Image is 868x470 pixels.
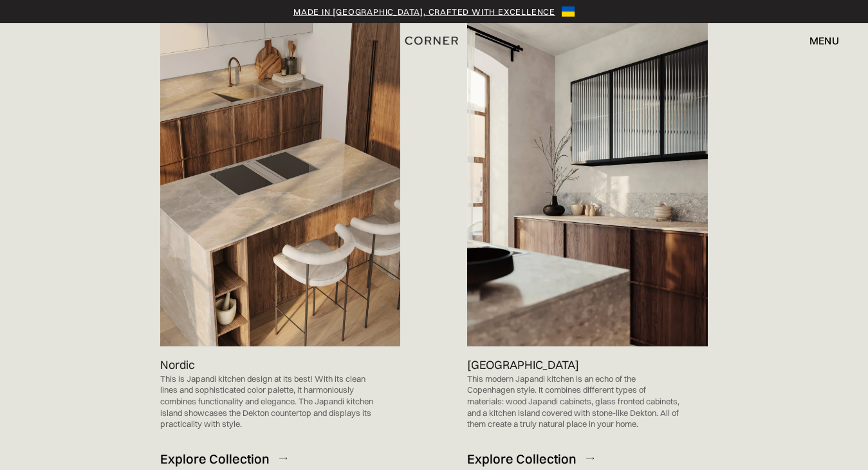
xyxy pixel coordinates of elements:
div: Explore Collection [467,450,577,467]
p: This modern Japandi kitchen is an echo of the Copenhagen style. It combines different types of ma... [467,373,682,430]
div: Explore Collection [160,450,270,467]
div: menu [809,35,839,46]
p: [GEOGRAPHIC_DATA] [467,356,579,373]
div: menu [797,30,839,52]
p: Nordic [160,356,195,373]
a: home [399,32,470,49]
p: This is Japandi kitchen design at its best! With its clean lines and sophisticated color palette,... [160,373,375,430]
a: Made in [GEOGRAPHIC_DATA], crafted with excellence [293,5,555,18]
